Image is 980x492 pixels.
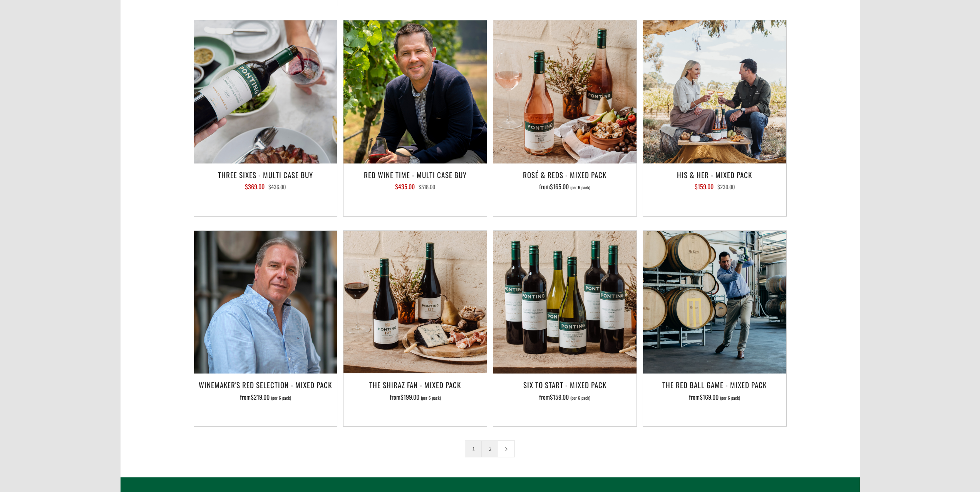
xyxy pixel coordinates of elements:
[419,183,435,191] span: $518.00
[465,440,482,457] span: 1
[643,168,786,207] a: His & Her - Mixed Pack $159.00 $230.00
[343,378,487,417] a: The Shiraz Fan - Mixed Pack from$199.00 (per 6 pack)
[268,183,286,191] span: $436.00
[539,182,590,191] span: from
[717,183,735,191] span: $230.00
[400,392,419,402] span: $199.00
[689,392,740,402] span: from
[245,182,265,191] span: $369.00
[700,392,719,402] span: $169.00
[421,396,441,400] span: (per 6 pack)
[271,396,291,400] span: (per 6 pack)
[647,168,782,181] h3: His & Her - Mixed Pack
[570,396,590,400] span: (per 6 pack)
[497,168,633,181] h3: Rosé & Reds - Mixed Pack
[720,396,740,400] span: (per 6 pack)
[198,168,333,181] h3: Three Sixes - Multi Case Buy
[550,392,569,402] span: $159.00
[347,378,483,391] h3: The Shiraz Fan - Mixed Pack
[695,182,714,191] span: $159.00
[493,168,637,207] a: Rosé & Reds - Mixed Pack from$165.00 (per 6 pack)
[194,378,337,417] a: Winemaker's Red Selection - Mixed Pack from$219.00 (per 6 pack)
[240,392,291,402] span: from
[482,441,498,457] a: 2
[251,392,270,402] span: $219.00
[194,168,337,207] a: Three Sixes - Multi Case Buy $369.00 $436.00
[647,378,782,391] h3: The Red Ball Game - Mixed Pack
[643,378,786,417] a: The Red Ball Game - Mixed Pack from$169.00 (per 6 pack)
[497,378,633,391] h3: Six To Start - Mixed Pack
[550,182,569,191] span: $165.00
[539,392,590,402] span: from
[395,182,415,191] span: $435.00
[343,168,487,207] a: Red Wine Time - Multi Case Buy $435.00 $518.00
[390,392,441,402] span: from
[570,185,590,190] span: (per 6 pack)
[493,378,637,417] a: Six To Start - Mixed Pack from$159.00 (per 6 pack)
[198,378,333,391] h3: Winemaker's Red Selection - Mixed Pack
[347,168,483,181] h3: Red Wine Time - Multi Case Buy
